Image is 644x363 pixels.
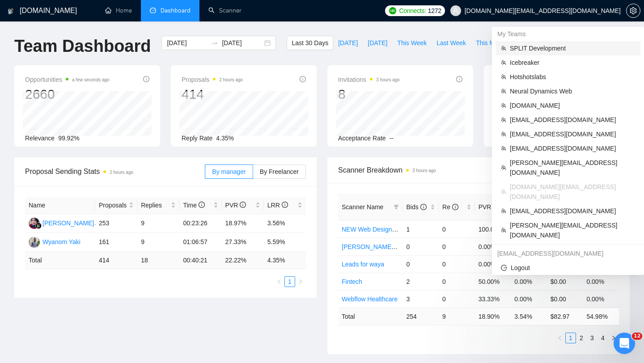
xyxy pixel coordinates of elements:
input: Start date [167,38,208,48]
td: 3.56% [264,214,306,233]
a: [PERSON_NAME] - UI/UX Education [342,243,445,250]
span: Reply Rate [182,135,212,142]
a: setting [626,7,640,14]
button: left [555,333,565,343]
td: Total [25,252,95,269]
span: 99.92% [58,135,79,142]
th: Proposals [95,197,137,214]
span: [EMAIL_ADDRESS][DOMAIN_NAME] [510,115,635,125]
span: team [501,131,506,137]
div: 8 [338,86,400,103]
td: 0 [439,255,475,273]
span: Bids [406,203,426,211]
span: info-circle [240,202,246,208]
span: Invitations [338,74,400,85]
span: info-circle [282,202,288,208]
time: 2 hours ago [219,77,243,82]
td: Total [338,308,402,325]
li: 1 [284,276,295,287]
span: team [501,146,506,151]
a: Fintech [342,278,362,285]
span: info-circle [143,76,149,82]
button: Last 30 Days [287,36,333,50]
span: Last 30 Days [292,38,328,48]
td: 18 [137,252,179,269]
span: PVR [479,203,500,211]
span: [EMAIL_ADDRESS][DOMAIN_NAME] [510,206,635,216]
span: logout [501,265,507,271]
span: [PERSON_NAME][EMAIL_ADDRESS][DOMAIN_NAME] [510,158,635,177]
span: dashboard [150,7,156,13]
a: 1 [285,277,295,287]
td: 0 [439,273,475,290]
td: 0 [439,290,475,308]
td: 27.33% [222,233,264,252]
a: searchScanner [208,7,241,14]
td: 100.00% [475,220,511,238]
button: left [274,276,284,287]
span: Replies [141,200,169,210]
span: Proposals [99,200,127,210]
td: 01:06:57 [179,233,221,252]
img: gigradar-bm.png [35,223,42,229]
span: Proposal Sending Stats [25,166,205,177]
button: setting [626,4,640,18]
span: 1272 [428,6,441,16]
span: 12 [632,333,642,340]
span: 4.35% [216,135,234,142]
td: 5.59% [264,233,306,252]
span: LRR [267,202,288,209]
td: 2 [402,273,439,290]
span: team [501,117,506,122]
td: 0.00% [475,238,511,255]
th: Name [25,197,95,214]
span: Scanner Breakdown [338,165,619,176]
time: 3 hours ago [412,168,436,173]
img: logo [8,4,14,18]
button: This Month [471,36,512,50]
div: 414 [182,86,243,103]
span: team [501,46,506,51]
span: Connects: [399,6,426,16]
div: vladyslavsharahov@gmail.com [492,246,644,261]
td: 18.97% [222,214,264,233]
button: right [295,276,306,287]
span: Relevance [25,135,55,142]
button: Last Week [432,36,471,50]
span: Dashboard [161,7,191,14]
td: 9 [439,308,475,325]
td: 9 [137,233,179,252]
span: [DOMAIN_NAME][EMAIL_ADDRESS][DOMAIN_NAME] [510,182,635,202]
span: Neural Dynamics Web [510,86,635,96]
li: Next Page [295,276,306,287]
td: 414 [95,252,137,269]
span: left [276,279,282,284]
span: [PERSON_NAME][EMAIL_ADDRESS][DOMAIN_NAME] [510,220,635,240]
span: This Week [397,38,427,48]
time: 3 hours ago [376,77,400,82]
span: to [211,39,218,46]
span: Time [183,202,204,209]
span: [EMAIL_ADDRESS][DOMAIN_NAME] [510,129,635,139]
input: End date [222,38,263,48]
span: PVR [225,202,246,209]
td: 9 [137,214,179,233]
iframe: Intercom live chat [614,333,635,354]
span: info-circle [456,76,462,82]
iframe: Intercom notifications сообщение [465,276,644,339]
span: setting [627,7,640,14]
span: filter [392,200,401,214]
td: 0 [439,220,475,238]
span: info-circle [199,202,205,208]
td: 4.35 % [264,252,306,269]
span: Hotshotslabs [510,72,635,82]
span: Icebreaker [510,58,635,68]
button: [DATE] [333,36,363,50]
span: SPLIT Development [510,43,635,53]
time: a few seconds ago [72,77,109,82]
span: info-circle [300,76,306,82]
td: 254 [402,308,439,325]
a: RH[PERSON_NAME] [29,219,94,226]
span: right [298,279,303,284]
span: [DOMAIN_NAME] [510,101,635,110]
